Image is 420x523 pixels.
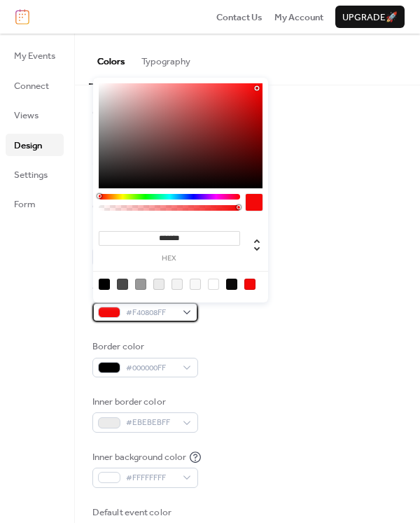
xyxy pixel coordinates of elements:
[6,134,64,156] a: Design
[14,79,49,93] span: Connect
[244,279,255,290] div: rgb(244, 8, 8)
[6,104,64,126] a: Views
[153,279,164,290] div: rgb(235, 235, 235)
[92,450,186,464] div: Inner background color
[6,44,64,67] a: My Events
[6,193,64,215] a: Form
[99,279,110,290] div: rgb(0, 0, 0)
[133,34,199,83] button: Typography
[92,505,195,519] div: Default event color
[15,9,29,25] img: logo
[6,163,64,186] a: Settings
[190,279,201,290] div: rgb(248, 248, 248)
[14,109,38,123] span: Views
[126,306,176,320] span: #F40808FF
[14,49,55,63] span: My Events
[274,10,323,24] a: My Account
[126,361,176,375] span: #000000FF
[126,471,176,485] span: #FFFFFFFF
[126,416,176,430] span: #EBEBEBFF
[335,6,405,28] button: Upgrade🚀
[89,34,133,84] button: Colors
[274,11,323,25] span: My Account
[117,279,128,290] div: rgb(74, 74, 74)
[135,279,146,290] div: rgb(153, 153, 153)
[226,279,237,290] div: rgb(10, 9, 9)
[92,395,195,409] div: Inner border color
[216,10,262,24] a: Contact Us
[14,139,42,153] span: Design
[171,279,183,290] div: rgb(243, 243, 243)
[342,11,398,25] span: Upgrade 🚀
[92,340,195,354] div: Border color
[208,279,219,290] div: rgb(255, 255, 255)
[216,11,262,25] span: Contact Us
[14,197,36,211] span: Form
[99,255,240,263] label: hex
[6,74,64,97] a: Connect
[14,168,48,182] span: Settings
